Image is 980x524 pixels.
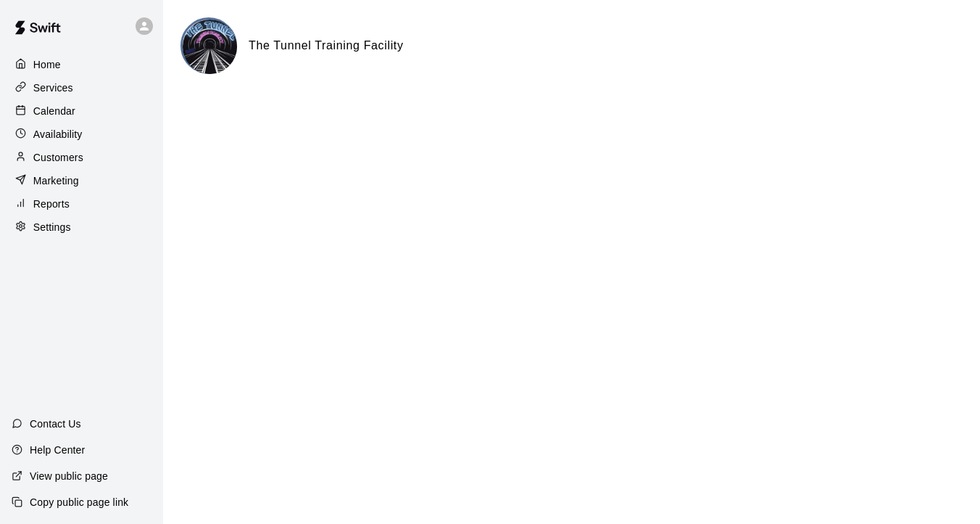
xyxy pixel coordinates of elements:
[12,100,151,122] a: Calendar
[12,147,151,168] a: Customers
[12,77,151,99] a: Services
[30,443,85,457] p: Help Center
[33,57,61,72] p: Home
[12,216,151,238] a: Settings
[12,54,151,75] a: Home
[12,170,151,192] a: Marketing
[12,123,151,145] a: Availability
[30,469,108,483] p: View public page
[33,104,75,118] p: Calendar
[33,127,83,142] p: Availability
[249,36,404,55] h6: The Tunnel Training Facility
[33,220,71,234] p: Settings
[33,197,70,211] p: Reports
[30,495,128,509] p: Copy public page link
[33,173,79,188] p: Marketing
[33,81,73,95] p: Services
[12,193,151,215] a: Reports
[33,150,83,165] p: Customers
[30,417,81,431] p: Contact Us
[183,20,237,74] img: The Tunnel Training Facility logo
